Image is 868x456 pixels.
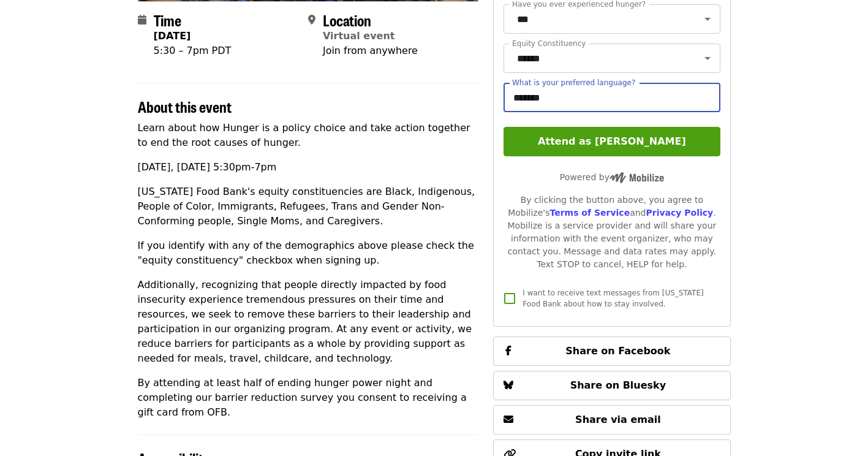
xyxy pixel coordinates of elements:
p: [US_STATE] Food Bank's equity constituencies are Black, Indigenous, People of Color, Immigrants, ... [138,184,479,229]
span: I want to receive text messages from [US_STATE] Food Bank about how to stay involved. [523,289,703,308]
a: Virtual event [323,30,395,42]
span: About this event [138,96,232,117]
i: map-marker-alt icon [308,14,315,26]
div: By clicking the button above, you agree to Mobilize's and . Mobilize is a service provider and wi... [504,194,720,271]
button: Attend as [PERSON_NAME] [504,127,720,156]
span: Join from anywhere [323,45,418,56]
button: Open [699,50,716,67]
label: Have you ever experienced hunger? [512,1,646,8]
p: By attending at least half of ending hunger power night and completing our barrier reduction surv... [138,376,479,420]
span: Location [323,9,371,31]
button: Open [699,10,716,28]
a: Privacy Policy [646,208,713,218]
p: [DATE], [DATE] 5:30pm-7pm [138,160,479,175]
label: Equity Constituency [512,40,586,47]
button: Share on Facebook [493,336,730,366]
span: Share on Bluesky [570,379,666,391]
input: What is your preferred language? [504,83,720,112]
i: calendar icon [138,14,146,26]
p: Additionally, recognizing that people directly impacted by food insecurity experience tremendous ... [138,278,479,366]
span: Time [154,9,181,31]
span: Share via email [575,414,661,425]
label: What is your preferred language? [512,79,635,86]
span: Share on Facebook [565,345,670,357]
img: Powered by Mobilize [609,172,664,183]
strong: [DATE] [154,30,191,42]
a: Terms of Service [549,208,630,218]
button: Share on Bluesky [493,371,730,400]
p: Learn about how Hunger is a policy choice and take action together to end the root causes of hunger. [138,121,479,150]
p: If you identify with any of the demographics above please check the "equity constituency" checkbo... [138,238,479,268]
span: Powered by [560,172,664,182]
div: 5:30 – 7pm PDT [154,44,232,58]
button: Share via email [493,405,730,435]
